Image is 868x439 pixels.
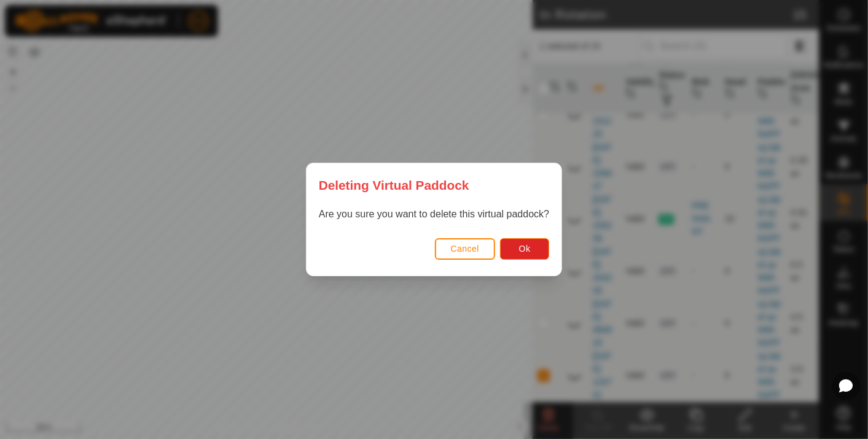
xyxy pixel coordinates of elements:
button: Cancel [435,238,496,260]
button: Ok [500,238,549,260]
span: Cancel [451,244,480,254]
p: Are you sure you want to delete this virtual paddock? [319,207,549,222]
span: Deleting Virtual Paddock [319,176,469,195]
span: Ok [519,244,531,254]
